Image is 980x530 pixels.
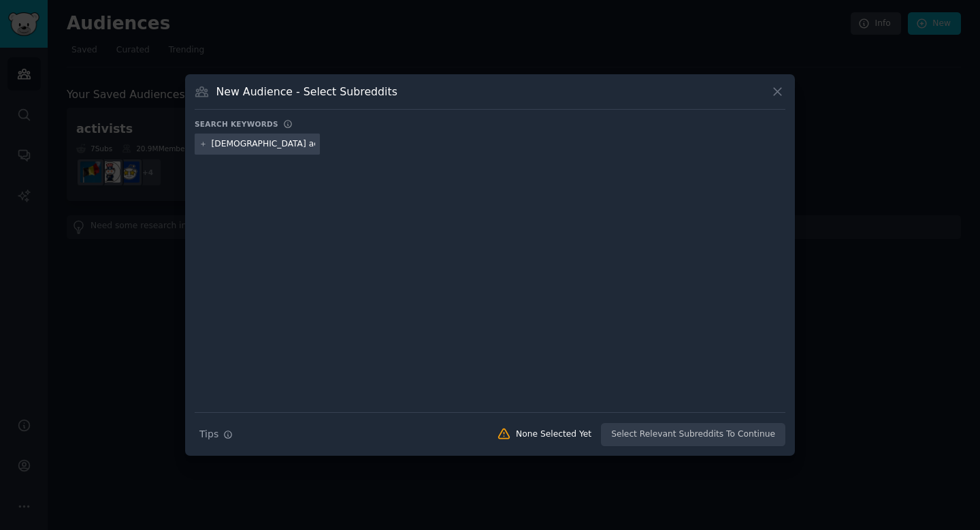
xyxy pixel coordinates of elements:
input: New Keyword [212,138,315,151]
span: Tips [199,427,218,441]
h3: New Audience - Select Subreddits [216,84,397,99]
h3: Search keywords [195,119,278,129]
button: Tips [195,422,238,446]
div: None Selected Yet [516,428,591,441]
